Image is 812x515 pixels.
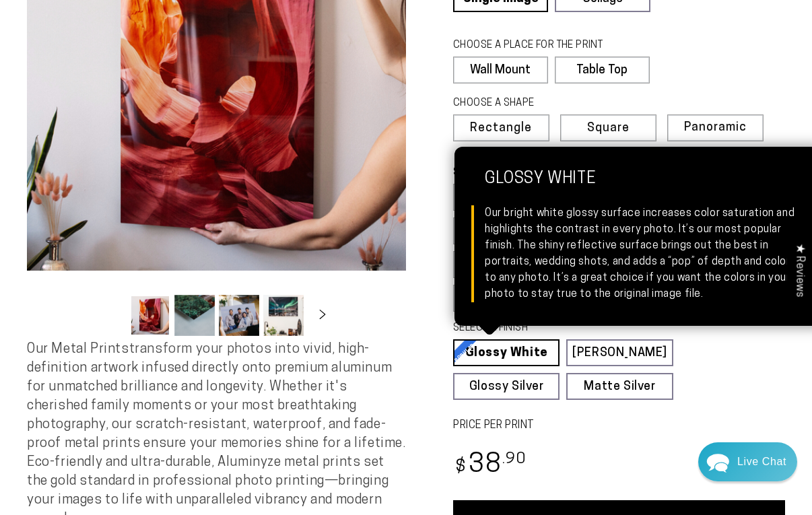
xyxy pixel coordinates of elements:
[174,295,215,336] button: Load image 2 in gallery view
[698,442,797,481] div: Chat widget toggle
[587,123,630,135] span: Square
[684,121,747,134] span: Panoramic
[308,300,337,330] button: Slide right
[96,300,126,330] button: Slide left
[502,452,527,467] sup: .90
[455,458,467,477] span: $
[485,205,797,302] div: Our bright white glossy surface increases color saturation and highlights the contrast in every p...
[130,295,170,336] button: Load image 1 in gallery view
[453,339,560,366] a: Glossy White
[470,123,532,135] span: Rectangle
[555,57,650,83] label: Table Top
[453,251,525,278] label: 20x24
[453,57,548,83] label: Wall Mount
[453,373,560,400] a: Glossy Silver
[453,321,647,336] legend: SELECT A FINISH
[453,38,637,53] legend: CHOOSE A PLACE FOR THE PRINT
[485,170,797,205] strong: Glossy White
[566,373,673,400] a: Matte Silver
[453,285,525,312] label: 24x36
[566,339,673,366] a: [PERSON_NAME]
[219,295,259,336] button: Load image 3 in gallery view
[453,418,785,434] label: PRICE PER PRINT
[453,96,639,111] legend: CHOOSE A SHAPE
[737,442,786,481] div: Contact Us Directly
[786,233,812,308] div: Click to open Judge.me floating reviews tab
[453,166,647,180] legend: SELECT A SIZE
[453,217,525,244] label: 11x17
[263,295,304,336] button: Load image 4 in gallery view
[453,452,527,479] bdi: 38
[453,184,525,211] label: 5x7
